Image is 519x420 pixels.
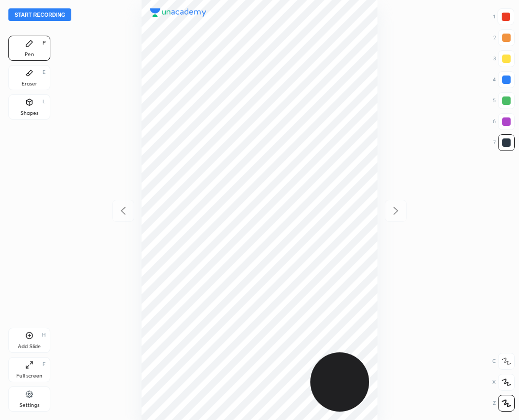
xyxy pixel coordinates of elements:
[42,70,46,75] div: E
[42,332,46,338] div: H
[25,52,34,57] div: Pen
[42,99,46,104] div: L
[493,395,515,412] div: Z
[493,50,515,67] div: 3
[493,29,515,46] div: 2
[21,81,37,87] div: Eraser
[42,362,46,367] div: F
[20,111,38,116] div: Shapes
[42,40,46,46] div: P
[493,113,515,130] div: 6
[493,92,515,109] div: 5
[19,403,39,408] div: Settings
[493,71,515,88] div: 4
[493,134,515,151] div: 7
[18,344,41,349] div: Add Slide
[493,8,514,25] div: 1
[16,373,42,379] div: Full screen
[150,8,207,17] img: logo.38c385cc.svg
[492,353,515,370] div: C
[492,374,515,391] div: X
[8,8,71,21] button: Start recording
